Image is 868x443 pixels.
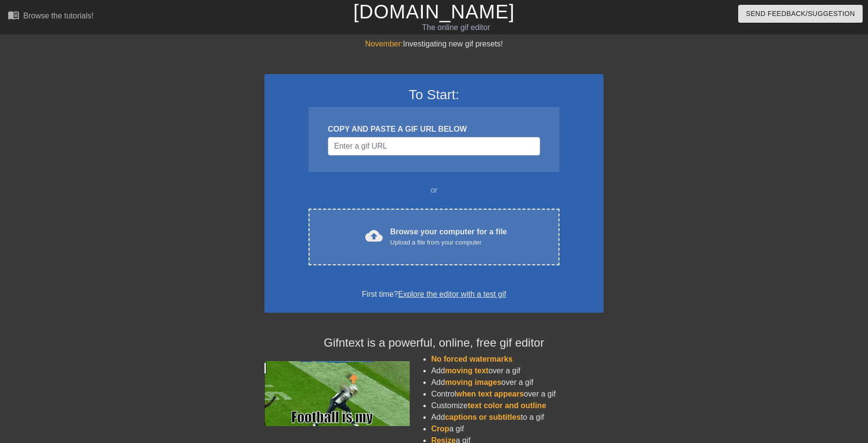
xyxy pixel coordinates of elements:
[294,22,618,33] div: The online gif editor
[468,401,546,410] span: text color and outline
[264,361,410,426] img: football_small.gif
[328,123,540,135] div: COPY AND PASTE A GIF URL BELOW
[390,226,507,247] div: Browse your computer for a file
[264,38,604,50] div: Investigating new gif presets!
[445,367,489,375] span: moving text
[353,1,514,22] a: [DOMAIN_NAME]
[431,355,512,363] span: No forced watermarks
[277,289,591,300] div: First time?
[431,377,604,388] li: Add over a gif
[431,365,604,377] li: Add over a gif
[277,87,591,103] h3: To Start:
[445,413,521,421] span: captions or subtitles
[8,9,19,21] span: menu_book
[431,425,449,433] span: Crop
[398,290,506,298] a: Explore the editor with a test gif
[23,12,93,20] div: Browse the tutorials!
[390,238,507,247] div: Upload a file from your computer
[290,184,578,196] div: or
[264,336,604,350] h4: Gifntext is a powerful, online, free gif editor
[8,9,93,24] a: Browse the tutorials!
[365,227,383,244] span: cloud_upload
[431,388,604,400] li: Control over a gif
[365,40,403,48] span: November:
[431,400,604,412] li: Customize
[445,378,501,386] span: moving images
[328,137,540,155] input: Username
[431,423,604,435] li: a gif
[456,390,524,398] span: when text appears
[431,412,604,423] li: Add to a gif
[738,5,863,23] button: Send Feedback/Suggestion
[746,8,855,20] span: Send Feedback/Suggestion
